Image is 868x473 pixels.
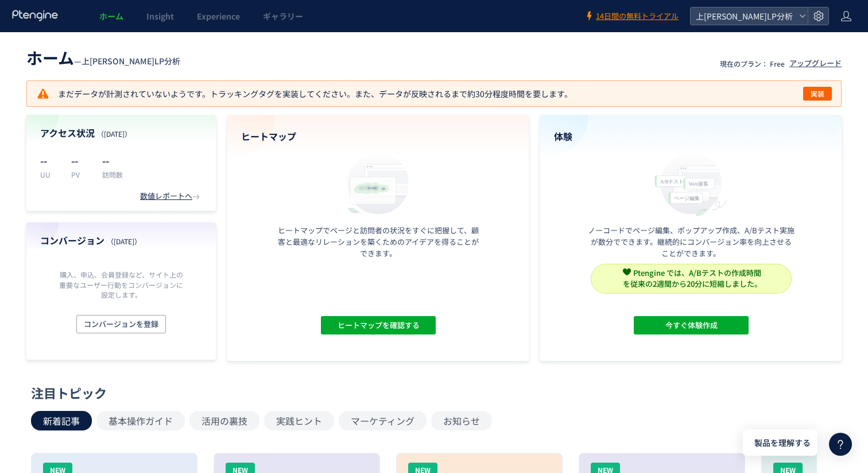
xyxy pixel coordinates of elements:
h4: 体験 [554,130,828,143]
a: 14日間の無料トライアル [584,11,679,22]
span: 14日間の無料トライアル [596,11,679,22]
span: Insight [146,10,174,22]
button: コンバージョンを登録 [76,315,166,333]
span: ホーム [26,46,74,69]
span: 上[PERSON_NAME]LP分析 [692,7,795,25]
p: 訪問数 [102,170,123,179]
span: 製品を理解する [754,437,811,449]
span: ホーム [99,10,123,22]
button: 実装 [803,87,832,101]
div: 注目トピック [31,384,831,402]
span: ヒートマップを確認する [337,316,419,334]
img: home_experience_onbo_jp-C5-EgdA0.svg [649,150,733,217]
p: -- [71,151,88,170]
span: ギャラリー [263,10,303,22]
button: お知らせ [431,411,492,430]
img: svg+xml,%3c [623,268,631,276]
p: UU [40,170,57,179]
div: アップグレード [789,58,842,69]
p: 購入、申込、会員登録など、サイト上の重要なユーザー行動をコンバージョンに設定します。 [56,270,186,299]
span: 実装 [811,87,824,101]
p: ヒートマップでページと訪問者の状況をすぐに把握して、顧客と最適なリレーションを築くためのアイデアを得ることができます。 [275,225,482,259]
h4: アクセス状況 [40,126,202,140]
span: 今すぐ体験作成 [665,316,717,334]
div: — [26,46,180,69]
p: 現在のプラン： Free [720,59,785,68]
p: PV [71,170,88,179]
p: -- [40,151,57,170]
p: ノーコードでページ編集、ポップアップ作成、A/Bテスト実施が数分でできます。継続的にコンバージョン率を向上させることができます。 [588,225,795,259]
span: コンバージョンを登録 [84,315,158,333]
button: ヒートマップを確認する [321,316,436,334]
div: 数値レポートへ [140,191,202,202]
button: 実践ヒント [264,411,334,430]
h4: ヒートマップ [241,130,515,143]
button: 今すぐ体験作成 [634,316,749,334]
button: 活用の裏技 [189,411,259,430]
p: -- [102,151,123,170]
span: Ptengine では、A/Bテストの作成時間 を従来の2週間から20分に短縮しました。 [623,267,762,289]
span: 上[PERSON_NAME]LP分析 [82,55,180,67]
p: まだデータが計測されていないようです。トラッキングタグを実装してください。また、データが反映されるまで約30分程度時間を要します。 [36,87,572,101]
span: （[DATE]） [107,236,141,246]
button: 基本操作ガイド [96,411,185,430]
span: （[DATE]） [97,129,131,139]
button: マーケティング [339,411,427,430]
h4: コンバージョン [40,234,202,247]
span: Experience [197,10,240,22]
button: 新着記事 [31,411,92,430]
